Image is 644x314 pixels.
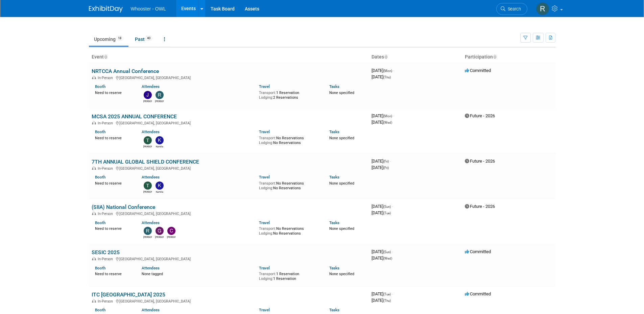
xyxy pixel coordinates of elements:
th: Event [89,51,369,63]
span: - [392,291,393,296]
span: - [392,204,393,209]
span: In-Person [98,76,115,80]
a: Attendees [142,220,160,225]
a: Booth [95,175,105,179]
div: [GEOGRAPHIC_DATA], [GEOGRAPHIC_DATA] [92,165,366,171]
div: Robert Dugan [155,99,164,103]
img: In-Person Event [92,212,96,215]
div: [GEOGRAPHIC_DATA], [GEOGRAPHIC_DATA] [92,75,366,80]
span: (Wed) [383,257,392,260]
a: ITC [GEOGRAPHIC_DATA] 2025 [92,291,165,298]
span: Transport: [259,226,276,231]
span: Lodging: [259,186,273,190]
a: Sort by Event Name [104,54,107,59]
div: No Reservations No Reservations [259,180,319,190]
span: None specified [329,226,354,231]
a: Booth [95,308,105,312]
span: [DATE] [372,165,389,170]
span: (Mon) [383,69,392,73]
div: Travis Dykes [143,190,152,194]
span: None specified [329,136,354,140]
img: ExhibitDay [89,6,123,13]
span: - [393,113,394,118]
span: (Sun) [383,250,391,254]
span: In-Person [98,299,115,304]
span: In-Person [98,257,115,261]
a: Booth [95,266,105,270]
a: Booth [95,220,105,225]
img: Travis Dykes [144,182,152,190]
div: None tagged [142,270,254,276]
a: Upcoming18 [89,33,128,46]
span: In-Person [98,212,115,216]
a: Travel [259,129,270,134]
span: [DATE] [372,159,391,164]
img: Robert Dugan [536,2,549,15]
span: [DATE] [372,113,394,118]
a: Travel [259,175,270,179]
img: In-Person Event [92,121,96,124]
div: Need to reserve [95,225,132,231]
img: Clare Louise Southcombe [167,227,175,235]
div: [GEOGRAPHIC_DATA], [GEOGRAPHIC_DATA] [92,298,366,304]
a: Travel [259,266,270,270]
a: Travel [259,220,270,225]
span: Future - 2026 [465,113,495,118]
img: James Justus [144,91,152,99]
span: [DATE] [372,74,391,79]
span: None specified [329,181,354,186]
span: Lodging: [259,276,273,281]
span: 40 [145,36,152,41]
span: [DATE] [372,204,393,209]
span: [DATE] [372,298,391,303]
span: In-Person [98,121,115,125]
span: - [393,68,394,73]
div: Clare Louise Southcombe [167,235,175,239]
img: In-Person Event [92,166,96,170]
span: Transport: [259,181,276,186]
span: In-Person [98,166,115,171]
span: Lodging: [259,231,273,236]
a: Sort by Participation Type [493,54,496,59]
div: Travis Dykes [143,144,152,148]
div: No Reservations No Reservations [259,225,319,236]
span: Committed [465,291,491,296]
th: Dates [369,51,462,63]
a: Tasks [329,129,339,134]
span: (Sun) [383,205,391,209]
div: 1 Reservation 2 Reservations [259,89,319,100]
div: [GEOGRAPHIC_DATA], [GEOGRAPHIC_DATA] [92,211,366,216]
img: Travis Dykes [144,136,152,144]
span: (Fri) [383,160,389,163]
div: Need to reserve [95,89,132,95]
div: Kamila Castaneda [155,190,164,194]
th: Participation [462,51,555,63]
img: In-Person Event [92,76,96,79]
span: (Mon) [383,114,392,118]
img: Richard Spradley [144,227,152,235]
img: In-Person Event [92,257,96,260]
a: Booth [95,129,105,134]
a: Attendees [142,84,160,89]
span: Committed [465,249,491,254]
span: (Tue) [383,292,391,296]
a: Booth [95,84,105,89]
span: Lodging: [259,95,273,100]
a: Attendees [142,308,160,312]
span: - [390,159,391,164]
a: Sort by Start Date [384,54,387,59]
a: MCSA 2025 ANNUAL CONFERENCE [92,113,177,120]
span: - [392,249,393,254]
div: No Reservations No Reservations [259,135,319,145]
span: (Thu) [383,299,391,303]
a: Tasks [329,84,339,89]
img: In-Person Event [92,299,96,303]
img: Gary LaFond [156,227,164,235]
img: Robert Dugan [156,91,164,99]
a: Attendees [142,129,160,134]
a: (SIIA) National Conference [92,204,155,210]
span: (Wed) [383,121,392,124]
span: [DATE] [372,249,393,254]
span: [DATE] [372,256,392,261]
img: Kamila Castaneda [156,136,164,144]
